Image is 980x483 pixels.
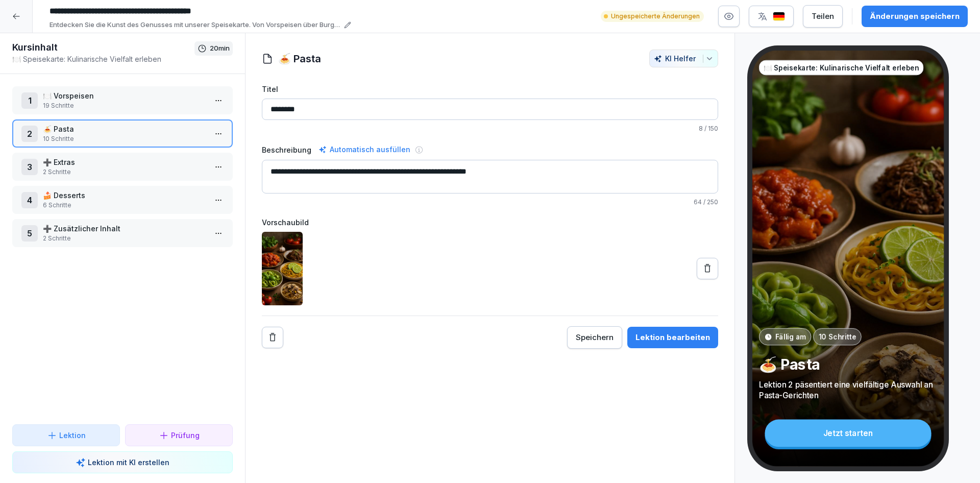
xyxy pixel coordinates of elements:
p: 🍽️ Speisekarte: Kulinarische Vielfalt erleben [12,54,194,64]
p: / 250 [262,198,718,207]
p: 🍝 Pasta [43,124,206,134]
div: Speichern [576,332,614,343]
div: Lektion bearbeiten [635,332,710,343]
label: Beschreibung [262,144,311,155]
div: 2🍝 Pasta10 Schritte [12,119,233,148]
button: Remove [262,327,283,348]
img: e9yv3ds2hvs9p0kv49ajokem.png [262,232,303,305]
p: ➕ Extras [43,157,206,167]
button: Lektion mit KI erstellen [12,451,233,473]
label: Titel [262,84,718,94]
p: 2 Schritte [43,234,206,243]
div: 5➕ Zusätzlicher Inhalt2 Schritte [12,219,233,247]
p: 🍰 Desserts [43,190,206,201]
p: 19 Schritte [43,101,206,110]
button: Prüfung [125,424,233,446]
p: Lektion 2 päsentiert eine vielfältige Auswahl an Pasta-Gerichten [759,379,937,401]
p: ➕ Zusätzlicher Inhalt [43,223,206,234]
div: 4🍰 Desserts6 Schritte [12,186,233,214]
div: 1🍽️ Vorspeisen19 Schritte [12,86,233,114]
p: Lektion [59,430,86,441]
div: Jetzt starten [765,420,931,447]
p: 20 min [210,43,230,54]
h1: 🍝 Pasta [278,51,321,66]
span: 8 [699,125,703,132]
div: 3➕ Extras2 Schritte [12,153,233,181]
button: Lektion bearbeiten [627,327,718,348]
div: 4 [21,192,38,208]
button: Teilen [803,5,843,28]
p: 🍽️ Speisekarte: Kulinarische Vielfalt erleben [764,62,919,73]
p: 🍽️ Vorspeisen [43,90,206,101]
p: 🍝 Pasta [759,355,937,373]
img: de.svg [773,12,785,21]
button: Änderungen speichern [862,6,968,27]
p: Lektion mit KI erstellen [88,457,169,468]
p: Entdecken Sie die Kunst des Genusses mit unserer Speisekarte. Von Vorspeisen über Burger, Pasta, ... [50,20,341,30]
div: Änderungen speichern [870,11,960,22]
p: 10 Schritte [43,134,206,143]
p: / 150 [262,124,718,133]
div: 2 [21,126,38,142]
div: 3 [21,159,38,175]
button: KI Helfer [649,50,718,67]
div: Teilen [812,11,834,22]
label: Vorschaubild [262,217,718,228]
p: 6 Schritte [43,201,206,210]
h1: Kursinhalt [12,41,194,54]
p: 10 Schritte [819,331,856,342]
p: Fällig am [775,331,806,342]
span: 64 [694,198,702,206]
p: 2 Schritte [43,167,206,177]
div: 5 [21,225,38,241]
button: Speichern [567,326,622,349]
div: 1 [21,92,38,109]
div: KI Helfer [654,54,714,63]
p: Ungespeicherte Änderungen [611,12,700,21]
p: Prüfung [171,430,200,441]
div: Automatisch ausfüllen [316,143,412,156]
button: Lektion [12,424,120,446]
